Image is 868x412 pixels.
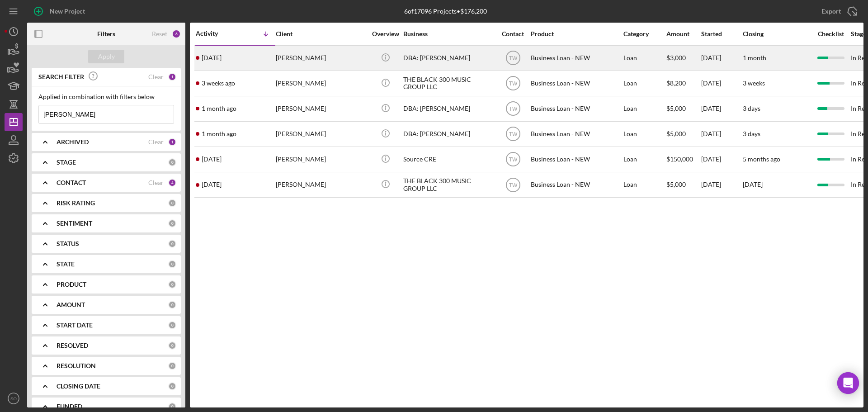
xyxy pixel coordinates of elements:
[168,240,176,248] div: 0
[168,158,176,166] div: 0
[148,73,164,81] div: Clear
[811,30,850,38] div: Checklist
[57,403,82,410] b: FUNDED
[368,30,402,38] div: Overview
[531,122,621,146] div: Business Loan - NEW
[168,341,176,350] div: 0
[168,260,176,268] div: 0
[38,73,84,81] b: SEARCH FILTER
[509,81,517,87] text: TW
[168,362,176,370] div: 0
[509,55,517,62] text: TW
[57,301,85,308] b: AMOUNT
[88,50,124,63] button: Apply
[701,46,742,70] div: [DATE]
[202,181,222,188] time: 2024-11-04 18:57
[743,79,765,87] time: 3 weeks
[276,122,366,146] div: [PERSON_NAME]
[57,179,86,186] b: CONTACT
[743,180,763,188] time: [DATE]
[57,159,76,166] b: STAGE
[509,106,517,112] text: TW
[403,122,494,146] div: DBA: [PERSON_NAME]
[168,73,176,81] div: 1
[202,54,222,62] time: 2025-08-12 15:20
[403,97,494,121] div: DBA: [PERSON_NAME]
[666,71,700,95] div: $8,200
[57,220,92,227] b: SENTIMENT
[531,147,621,171] div: Business Loan - NEW
[57,383,100,390] b: CLOSING DATE
[531,30,621,38] div: Product
[168,138,176,146] div: 1
[276,173,366,197] div: [PERSON_NAME]
[496,30,530,38] div: Contact
[168,179,176,187] div: 4
[202,156,222,163] time: 2025-02-10 16:06
[701,147,742,171] div: [DATE]
[743,130,760,137] time: 3 days
[701,30,742,38] div: Started
[623,173,665,197] div: Loan
[623,46,665,70] div: Loan
[531,173,621,197] div: Business Loan - NEW
[152,30,167,38] div: Reset
[531,46,621,70] div: Business Loan - NEW
[168,321,176,329] div: 0
[98,50,115,63] div: Apply
[623,97,665,121] div: Loan
[276,147,366,171] div: [PERSON_NAME]
[148,138,164,146] div: Clear
[202,80,235,87] time: 2025-08-04 15:05
[168,382,176,390] div: 0
[509,156,517,163] text: TW
[666,147,700,171] div: $150,000
[202,130,236,137] time: 2025-07-15 20:18
[57,342,88,349] b: RESOLVED
[276,71,366,95] div: [PERSON_NAME]
[276,46,366,70] div: [PERSON_NAME]
[666,30,700,38] div: Amount
[57,362,96,369] b: RESOLUTION
[403,46,494,70] div: DBA: [PERSON_NAME]
[623,30,665,38] div: Category
[57,199,95,207] b: RISK RATING
[168,219,176,227] div: 0
[148,179,164,186] div: Clear
[5,389,23,407] button: SO
[701,122,742,146] div: [DATE]
[196,30,236,37] div: Activity
[743,155,780,163] time: 5 months ago
[172,29,181,38] div: 6
[701,173,742,197] div: [DATE]
[97,30,115,38] b: Filters
[531,97,621,121] div: Business Loan - NEW
[57,240,79,247] b: STATUS
[623,71,665,95] div: Loan
[812,2,863,20] button: Export
[623,122,665,146] div: Loan
[168,280,176,289] div: 0
[666,122,700,146] div: $5,000
[57,322,93,329] b: START DATE
[168,301,176,309] div: 0
[743,30,811,38] div: Closing
[531,71,621,95] div: Business Loan - NEW
[50,2,85,20] div: New Project
[57,281,86,288] b: PRODUCT
[743,54,766,62] time: 1 month
[403,147,494,171] div: Source CRE
[276,97,366,121] div: [PERSON_NAME]
[837,372,859,394] div: Open Intercom Messenger
[623,147,665,171] div: Loan
[168,403,176,411] div: 0
[403,71,494,95] div: THE BLACK 300 MUSIC GROUP LLC
[701,97,742,121] div: [DATE]
[509,182,517,188] text: TW
[10,396,17,401] text: SO
[57,138,89,146] b: ARCHIVED
[202,105,236,112] time: 2025-07-15 21:10
[701,71,742,95] div: [DATE]
[743,104,760,112] time: 3 days
[404,8,487,15] div: 6 of 17096 Projects • $176,200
